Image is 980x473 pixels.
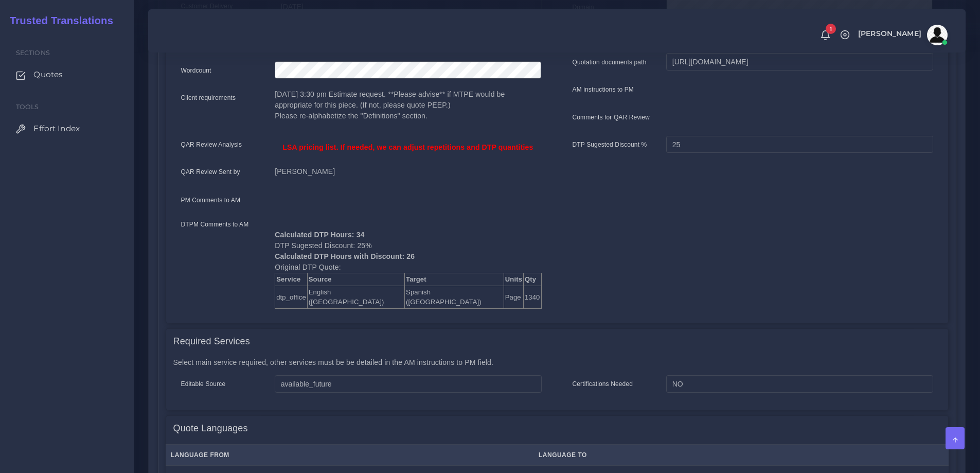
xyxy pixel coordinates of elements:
[573,85,634,94] label: AM instructions to PM
[173,357,941,368] p: Select main service required, other services must be be detailed in the AM instructions to PM field.
[33,69,63,80] span: Quotes
[307,273,404,286] th: Source
[853,25,951,45] a: [PERSON_NAME]avatar
[181,167,240,177] label: QAR Review Sent by
[275,166,541,177] p: [PERSON_NAME]
[533,445,909,466] th: Language To
[16,49,50,57] span: Sections
[173,423,248,434] h4: Quote Languages
[524,286,542,308] td: 1340
[181,196,241,205] label: PM Comments to AM
[181,66,211,75] label: Wordcount
[181,379,226,389] label: Editable Source
[826,24,836,34] span: 1
[166,445,533,466] th: Language From
[573,113,650,122] label: Comments for QAR Review
[275,89,541,121] p: [DATE] 3:30 pm Estimate request. **Please advise** if MTPE would be appropriate for this piece. (...
[504,273,523,286] th: Units
[858,30,921,37] span: [PERSON_NAME]
[8,64,126,85] a: Quotes
[275,273,308,286] th: Service
[16,103,39,111] span: Tools
[927,25,948,45] img: avatar
[275,286,308,308] td: dtp_office
[3,12,113,29] a: Trusted Translations
[173,336,250,347] h4: Required Services
[573,379,633,389] label: Certifications Needed
[181,220,249,229] label: DTPM Comments to AM
[816,29,834,41] a: 1
[524,273,542,286] th: Qty
[181,93,236,102] label: Client requirements
[33,123,80,134] span: Effort Index
[504,286,523,308] td: Page
[573,58,647,67] label: Quotation documents path
[181,140,242,149] label: QAR Review Analysis
[405,286,504,308] td: Spanish ([GEOGRAPHIC_DATA])
[275,231,364,239] b: Calculated DTP Hours: 34
[282,142,533,153] p: LSA pricing list. If needed, we can adjust repetitions and DTP quantities
[267,219,549,309] div: DTP Sugested Discount: 25% Original DTP Quote:
[3,14,113,27] h2: Trusted Translations
[275,252,415,260] b: Calculated DTP Hours with Discount: 26
[405,273,504,286] th: Target
[8,118,126,139] a: Effort Index
[307,286,404,308] td: English ([GEOGRAPHIC_DATA])
[573,140,647,149] label: DTP Sugested Discount %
